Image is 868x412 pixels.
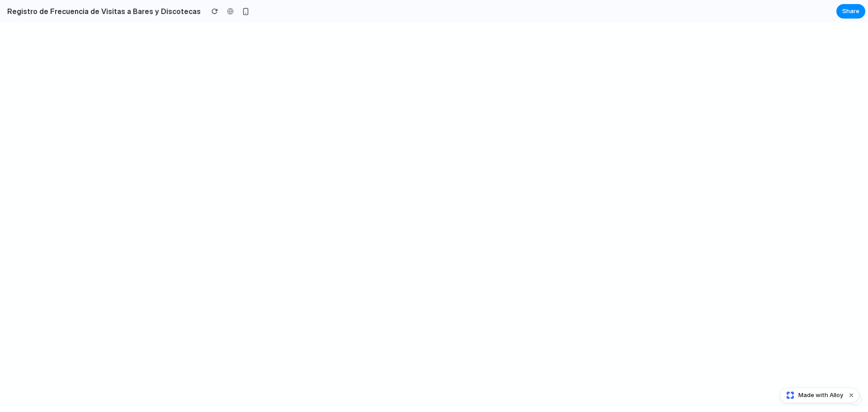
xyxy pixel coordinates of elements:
h2: Registro de Frecuencia de Visitas a Bares y Discotecas [4,6,201,17]
a: Made with Alloy [780,391,844,400]
span: Made with Alloy [798,391,843,400]
button: Dismiss watermark [846,390,857,401]
span: Share [842,7,859,16]
button: Share [836,4,865,19]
